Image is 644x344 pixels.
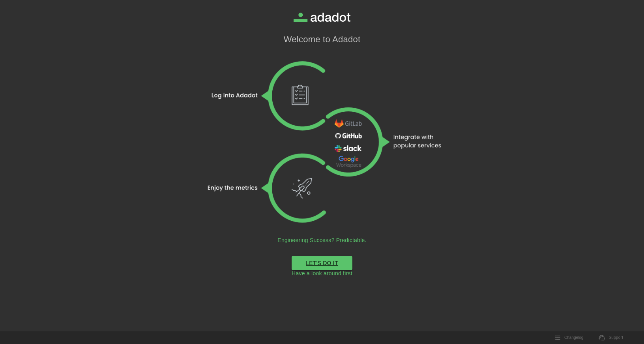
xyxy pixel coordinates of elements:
h1: Welcome to Adadot [284,34,361,45]
a: Have a look around first [292,270,352,277]
h2: Engineering Success? Predictable. [277,237,366,243]
button: Changelog [550,332,588,344]
a: Support [594,332,628,344]
a: LET'S DO IT [292,256,352,271]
